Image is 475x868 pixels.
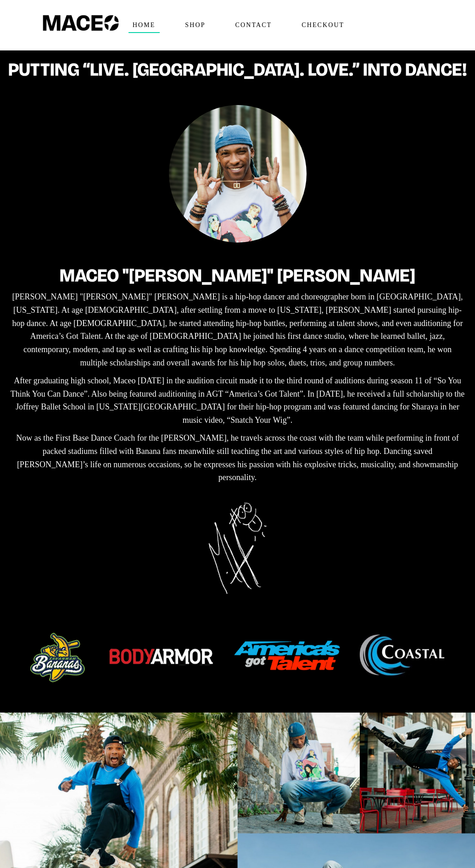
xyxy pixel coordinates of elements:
[9,374,466,427] p: After graduating high school, Maceo [DATE] in the audition circuit made it to the third round of ...
[9,431,466,484] p: Now as the First Base Dance Coach for the [PERSON_NAME], he travels across the coast with the tea...
[208,503,267,594] img: Maceo Harrison Signature
[129,18,159,33] span: Home
[297,18,348,33] span: Checkout
[9,265,466,286] h2: Maceo "[PERSON_NAME]" [PERSON_NAME]
[231,18,276,33] span: Contact
[181,18,209,33] span: Shop
[9,290,466,370] p: [PERSON_NAME] "[PERSON_NAME]" [PERSON_NAME] is a hip-hop dancer and choreographer born in [GEOGRA...
[20,631,456,685] img: brands_maceo
[169,105,307,243] img: Maceo Harrison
